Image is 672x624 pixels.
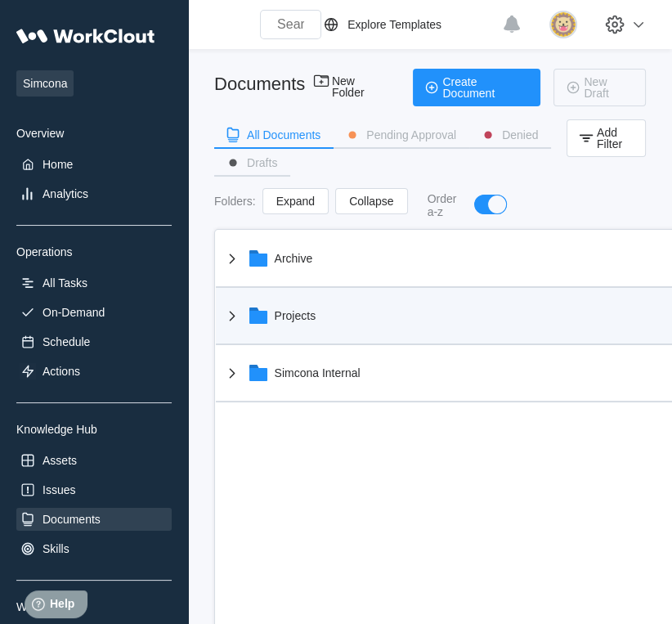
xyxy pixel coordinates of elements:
div: Order a-z [428,192,459,218]
a: Analytics [16,182,172,205]
a: Issues [16,478,172,501]
div: Documents [43,513,101,526]
span: Simcona [16,70,74,97]
div: Drafts [247,157,277,168]
button: Create Document [413,69,540,106]
button: Pending Approval [334,123,469,147]
a: Schedule [16,330,172,353]
button: New Draft [553,69,646,106]
div: Simcona Internal [275,366,361,379]
span: Expand [276,195,315,207]
div: Skills [43,542,69,555]
div: Overview [16,127,172,140]
div: Knowledge Hub [16,423,172,436]
a: Home [16,153,172,176]
div: Folders : [214,195,256,208]
button: Collapse [335,188,407,214]
a: Documents [16,508,172,531]
div: All Documents [247,129,320,141]
div: Analytics [43,187,88,200]
div: Explore Templates [347,18,441,31]
span: New Draft [584,76,632,99]
button: Add Filter [567,119,646,157]
button: New Folder [302,69,401,106]
div: Projects [275,309,316,322]
button: Denied [469,123,551,147]
span: Add Filter [597,127,632,150]
span: Collapse [349,195,393,207]
div: Operations [16,245,172,258]
div: On-Demand [43,306,105,319]
div: Schedule [43,335,90,348]
div: Documents [214,74,302,95]
div: Home [43,158,73,171]
a: On-Demand [16,301,172,324]
button: All Documents [214,123,334,147]
button: Drafts [214,150,290,175]
a: Actions [16,360,172,383]
div: Archive [275,252,313,265]
div: Actions [43,365,80,378]
a: Skills [16,537,172,560]
a: Assets [16,449,172,472]
a: Explore Templates [321,15,494,34]
div: All Tasks [43,276,87,290]
input: Search WorkClout [260,10,321,39]
span: New Folder [332,75,388,100]
a: All Tasks [16,272,172,294]
span: Create Document [442,76,527,99]
img: lion.png [549,11,577,38]
button: Expand [262,188,329,214]
div: Assets [43,454,77,467]
div: Issues [43,483,75,496]
div: Pending Approval [366,129,456,141]
div: Workclout [16,600,172,613]
div: Denied [502,129,538,141]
